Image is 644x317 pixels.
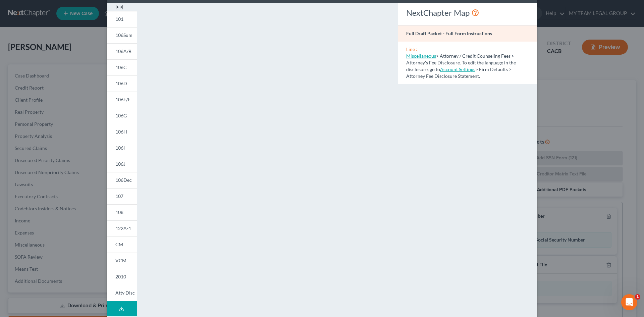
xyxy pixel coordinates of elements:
[115,258,126,263] span: VCM
[406,53,436,59] a: Miscellaneous
[107,11,137,27] a: 101
[406,53,516,72] span: > Attorney / Credit Counseling Fees > Attorney's Fee Disclosure. To edit the language in the disc...
[107,188,137,204] a: 107
[115,161,125,167] span: 106J
[115,16,123,22] span: 101
[115,177,132,183] span: 106Dec
[635,294,640,300] span: 1
[115,129,127,135] span: 106H
[115,274,126,279] span: 2010
[107,269,137,285] a: 2010
[115,64,127,70] span: 106C
[107,140,137,156] a: 106I
[107,253,137,269] a: VCM
[115,32,132,38] span: 106Sum
[107,75,137,92] a: 106D
[107,156,137,172] a: 106J
[621,294,637,310] iframe: Intercom live chat
[107,108,137,124] a: 106G
[115,3,123,11] img: expand-e0f6d898513216a626fdd78e52531dac95497ffd26381d4c15ee2fc46db09dca.svg
[115,145,125,151] span: 106I
[115,209,123,215] span: 108
[107,43,137,59] a: 106A/B
[115,193,123,199] span: 107
[107,204,137,220] a: 108
[107,172,137,188] a: 106Dec
[115,242,123,247] span: CM
[107,285,137,301] a: Atty Disc
[107,27,137,43] a: 106Sum
[406,7,529,18] div: NextChapter Map
[107,236,137,253] a: CM
[107,220,137,236] a: 122A-1
[115,48,131,54] span: 106A/B
[107,92,137,108] a: 106E/F
[107,124,137,140] a: 106H
[115,225,131,231] span: 122A-1
[115,97,130,102] span: 106E/F
[115,81,127,86] span: 106D
[406,66,512,79] span: > Firm Defaults > Attorney Fee Disclosure Statement.
[115,290,135,296] span: Atty Disc
[406,31,492,36] strong: Full Draft Packet - Full Form Instructions
[115,113,127,118] span: 106G
[107,59,137,75] a: 106C
[440,66,475,72] a: Account Settings
[406,46,417,52] span: Line :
